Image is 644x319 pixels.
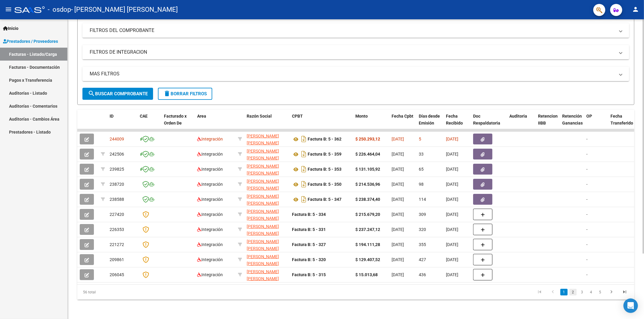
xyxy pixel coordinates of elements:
[416,110,444,136] datatable-header-cell: Días desde Emisión
[355,257,380,262] strong: $ 129.407,52
[419,212,426,217] span: 309
[446,137,458,141] span: [DATE]
[110,257,124,262] span: 209861
[586,227,588,232] span: -
[164,114,187,125] span: Facturado x Orden De
[247,268,287,281] div: 27242144592
[247,163,287,175] div: 27242144592
[578,289,586,295] a: 3
[446,182,458,187] span: [DATE]
[197,212,223,217] span: Integración
[163,91,207,96] span: Borrar Filtros
[392,227,404,232] span: [DATE]
[586,167,588,172] span: -
[597,289,604,295] a: 5
[534,289,545,295] a: go to first page
[71,3,178,16] span: - [PERSON_NAME] [PERSON_NAME]
[389,110,416,136] datatable-header-cell: Fecha Cpbt
[300,194,308,204] i: Descargar documento
[419,242,426,247] span: 355
[446,212,458,217] span: [DATE]
[446,257,458,262] span: [DATE]
[107,110,137,136] datatable-header-cell: ID
[300,149,308,159] i: Descargar documento
[247,179,279,191] span: [PERSON_NAME] [PERSON_NAME]
[355,227,380,232] strong: $ 237.247,12
[538,114,558,125] span: Retencion IIBB
[392,182,404,187] span: [DATE]
[197,257,223,262] span: Integración
[353,110,389,136] datatable-header-cell: Monto
[247,194,279,206] span: [PERSON_NAME] [PERSON_NAME]
[292,114,303,118] span: CPBT
[292,272,326,277] strong: Factura B: 5 - 315
[586,182,588,187] span: -
[446,167,458,172] span: [DATE]
[247,239,279,251] span: [PERSON_NAME] [PERSON_NAME]
[355,182,380,187] strong: $ 214.536,96
[578,287,587,297] li: page 3
[197,167,223,172] span: Integración
[247,223,287,236] div: 27242144592
[110,137,124,141] span: 244009
[197,242,223,247] span: Integración
[292,227,326,232] strong: Factura B: 5 - 331
[355,212,380,217] strong: $ 215.679,20
[110,152,124,156] span: 242506
[419,272,426,277] span: 436
[290,110,353,136] datatable-header-cell: CPBT
[247,208,287,221] div: 27242144592
[82,23,629,38] mat-expansion-panel-header: FILTROS DEL COMPROBANTE
[244,110,290,136] datatable-header-cell: Razón Social
[197,137,223,141] span: Integración
[606,289,617,295] a: go to next page
[77,285,187,300] div: 56 total
[292,212,326,217] strong: Factura B: 5 - 334
[247,148,287,160] div: 27242144592
[392,152,404,156] span: [DATE]
[197,227,223,232] span: Integración
[419,257,426,262] span: 427
[355,137,380,141] strong: $ 250.293,12
[392,272,404,277] span: [DATE]
[247,193,287,206] div: 27242144592
[197,114,206,118] span: Area
[507,110,536,136] datatable-header-cell: Auditoria
[562,114,583,125] span: Retención Ganancias
[419,182,424,187] span: 98
[560,289,568,295] a: 1
[197,197,223,202] span: Integración
[247,238,287,251] div: 27242144592
[163,90,171,97] mat-icon: delete
[586,257,588,262] span: -
[110,212,124,217] span: 227420
[392,197,404,202] span: [DATE]
[446,114,463,125] span: Fecha Recibido
[247,254,279,266] span: [PERSON_NAME] [PERSON_NAME]
[623,298,638,313] div: Open Intercom Messenger
[90,49,615,55] mat-panel-title: FILTROS DE INTEGRACION
[247,209,279,221] span: [PERSON_NAME] [PERSON_NAME]
[197,182,223,187] span: Integración
[355,197,380,202] strong: $ 238.374,40
[90,27,615,34] mat-panel-title: FILTROS DEL COMPROBANTE
[195,110,235,136] datatable-header-cell: Area
[444,110,471,136] datatable-header-cell: Fecha Recibido
[586,242,588,247] span: -
[392,167,404,172] span: [DATE]
[586,114,592,118] span: OP
[88,90,95,97] mat-icon: search
[5,6,12,13] mat-icon: menu
[3,38,58,45] span: Prestadores / Proveedores
[586,272,588,277] span: -
[292,257,326,262] strong: Factura B: 5 - 320
[392,114,413,118] span: Fecha Cpbt
[446,227,458,232] span: [DATE]
[596,287,605,297] li: page 5
[509,114,527,118] span: Auditoria
[300,164,308,174] i: Descargar documento
[392,242,404,247] span: [DATE]
[419,167,424,172] span: 65
[3,25,18,32] span: Inicio
[610,114,633,125] span: Fecha Transferido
